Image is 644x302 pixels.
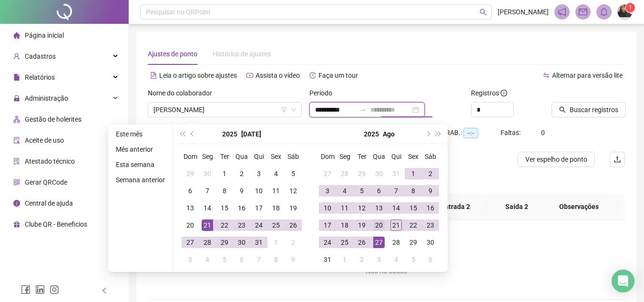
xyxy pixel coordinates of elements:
div: 4 [202,254,213,265]
th: Ter [216,148,233,165]
td: 2025-08-17 [319,217,336,234]
td: 2025-07-13 [182,199,199,217]
div: 10 [253,185,265,197]
td: 2025-07-07 [199,182,216,199]
div: 6 [373,185,385,197]
div: 30 [236,237,247,248]
th: Sex [405,148,422,165]
div: 2 [356,254,368,265]
div: 14 [202,202,213,214]
button: month panel [383,125,395,144]
td: 2025-08-07 [250,251,267,268]
div: 4 [339,185,350,197]
span: history [309,72,316,79]
button: super-next-year [433,125,444,144]
span: Faltas: [501,129,522,136]
div: 8 [408,185,419,197]
div: 19 [356,219,368,231]
div: 25 [339,237,350,248]
td: 2025-08-06 [233,251,250,268]
td: 2025-08-04 [336,182,353,199]
span: Gestão de holerites [25,115,82,123]
span: info-circle [13,200,20,207]
button: prev-year [187,125,198,144]
span: down [291,107,296,113]
li: Semana anterior [112,174,169,186]
div: 11 [339,202,350,214]
td: 2025-08-03 [182,251,199,268]
td: 2025-08-05 [353,182,370,199]
div: 2 [287,237,299,248]
td: 2025-08-08 [267,251,285,268]
td: 2025-07-29 [216,234,233,251]
span: search [480,9,487,16]
div: 9 [425,185,436,197]
td: 2025-07-02 [233,165,250,182]
th: Qui [250,148,267,165]
li: Mês anterior [112,144,169,155]
td: 2025-08-13 [370,199,388,217]
button: month panel [241,125,261,144]
td: 2025-07-20 [182,217,199,234]
div: 15 [219,202,230,214]
td: 2025-07-26 [285,217,302,234]
td: 2025-08-21 [388,217,405,234]
span: apartment [13,116,20,123]
td: 2025-08-26 [353,234,370,251]
span: [PERSON_NAME] [498,7,549,17]
td: 2025-09-01 [336,251,353,268]
div: 28 [339,168,350,179]
span: Aceite de uso [25,136,64,144]
div: 23 [425,219,436,231]
td: 2025-07-08 [216,182,233,199]
span: Observações [548,201,610,212]
div: 9 [236,185,247,197]
button: year panel [222,125,237,144]
div: 10 [322,202,333,214]
td: 2025-08-15 [405,199,422,217]
div: Open Intercom Messenger [612,270,634,292]
div: 2 [425,168,436,179]
td: 2025-07-28 [336,165,353,182]
div: 22 [408,219,419,231]
button: super-prev-year [177,125,187,144]
span: swap-right [359,106,367,114]
td: 2025-08-27 [370,234,388,251]
th: Qua [233,148,250,165]
div: 6 [425,254,436,265]
div: 1 [339,254,350,265]
span: 1 [629,4,632,11]
span: Ver espelho de ponto [525,154,587,165]
td: 2025-07-12 [285,182,302,199]
td: 2025-07-16 [233,199,250,217]
td: 2025-07-09 [233,182,250,199]
td: 2025-08-09 [422,182,439,199]
span: Buscar registros [570,104,618,115]
div: 22 [219,219,230,231]
span: file-text [150,72,157,79]
td: 2025-09-03 [370,251,388,268]
td: 2025-07-10 [250,182,267,199]
span: Central de ajuda [25,199,73,207]
div: 3 [322,185,333,197]
div: 31 [390,168,402,179]
td: 2025-07-11 [267,182,285,199]
span: Página inicial [25,31,64,39]
td: 2025-08-08 [405,182,422,199]
div: 27 [322,168,333,179]
div: 27 [373,237,385,248]
td: 2025-09-04 [388,251,405,268]
div: 11 [270,185,282,197]
span: search [559,106,566,113]
div: 9 [287,254,299,265]
div: 12 [356,202,368,214]
span: Cadastros [25,52,56,60]
th: Entrada 2 [425,194,486,220]
div: 7 [253,254,265,265]
td: 2025-08-16 [422,199,439,217]
div: 29 [356,168,368,179]
td: 2025-08-07 [388,182,405,199]
td: 2025-07-25 [267,217,285,234]
div: 13 [373,202,385,214]
label: Período [309,88,338,98]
